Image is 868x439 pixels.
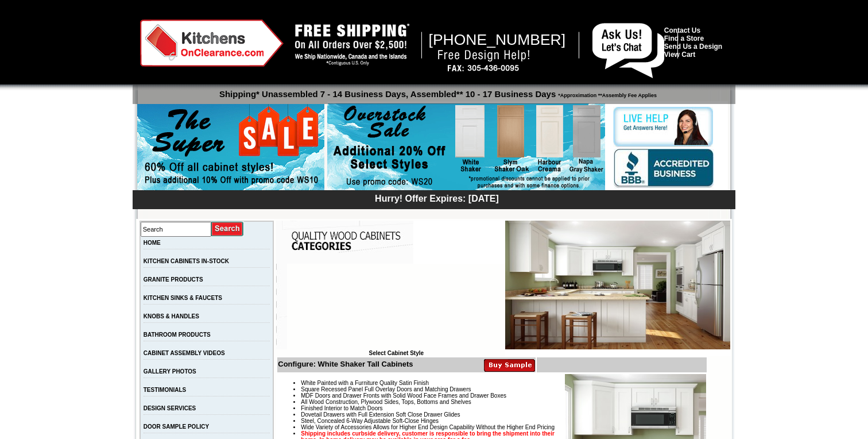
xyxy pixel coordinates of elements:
[144,368,196,375] a: GALLERY PHOTOS
[144,313,199,319] a: KNOBS & HANDLES
[144,405,196,411] a: DESIGN SERVICES
[211,221,244,237] input: Submit
[287,264,505,350] iframe: Browser incompatible
[301,386,706,392] li: Square Recessed Panel Full Overlay Doors and Matching Drawers
[144,295,222,301] a: KITCHEN SINKS & FAUCETS
[301,380,706,386] li: White Painted with a Furniture Quality Satin Finish
[144,350,225,356] a: CABINET ASSEMBLY VIDEOS
[138,84,735,99] p: Shipping* Unassembled 7 - 14 Business Days, Assembled** 10 - 17 Business Days
[369,350,424,356] b: Select Cabinet Style
[664,43,722,51] a: Send Us a Design
[429,31,566,48] span: [PHONE_NUMBER]
[144,332,211,338] a: BATHROOM PRODUCTS
[144,276,203,283] a: GRANITE PRODUCTS
[144,258,229,264] a: KITCHEN CABINETS IN-STOCK
[301,405,706,411] li: Finished Interior to Match Doors
[278,360,413,368] b: Configure: White Shaker Tall Cabinets
[664,51,695,59] a: View Cart
[144,387,186,393] a: TESTIMONIALS
[556,90,657,98] span: *Approximation **Assembly Fee Applies
[138,192,735,204] div: Hurry! Offer Expires: [DATE]
[144,240,161,246] a: HOME
[664,34,704,43] a: Find a Store
[140,20,284,67] img: Kitchens on Clearance Logo
[301,411,706,418] li: Dovetail Drawers with Full Extension Soft Close Drawer Glides
[301,424,706,430] li: Wide Variety of Accessories Allows for Higher End Design Capability Without the Higher End Pricing
[301,392,706,399] li: MDF Doors and Drawer Fronts with Solid Wood Face Frames and Drawer Boxes
[144,423,209,430] a: DOOR SAMPLE POLICY
[505,221,730,349] img: White Shaker
[301,399,706,405] li: All Wood Construction, Plywood Sides, Tops, Bottoms and Shelves
[301,418,706,424] li: Steel, Concealed 6-Way Adjustable Soft-Close Hinges
[664,26,700,34] a: Contact Us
